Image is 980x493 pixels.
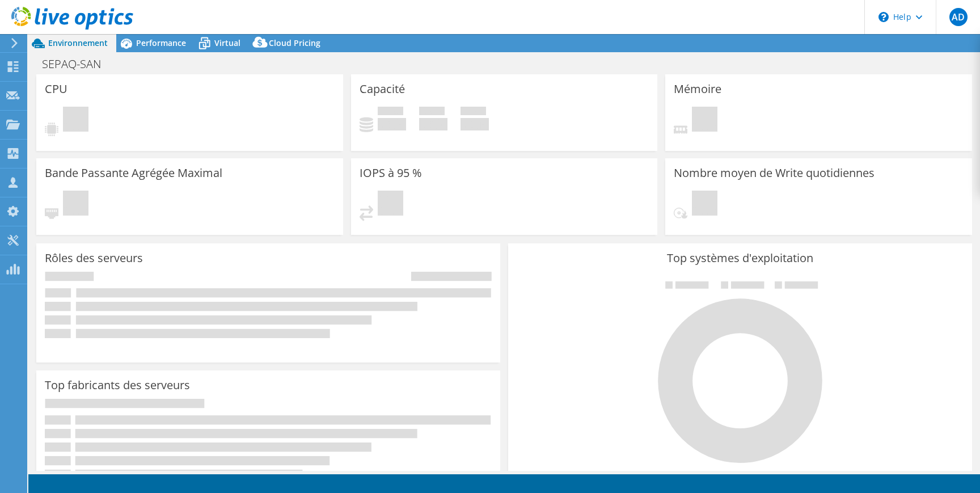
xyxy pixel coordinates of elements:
[517,252,964,264] h3: Top systèmes d'exploitation
[360,83,405,95] h3: Capacité
[45,167,222,179] h3: Bande Passante Agrégée Maximal
[378,107,403,118] span: Utilisé
[461,107,486,118] span: Total
[214,37,240,48] span: Virtual
[949,8,968,26] span: AD
[674,167,875,179] h3: Nombre moyen de Write quotidiennes
[48,37,108,48] span: Environnement
[136,37,186,48] span: Performance
[419,107,445,118] span: Espace libre
[378,118,406,130] h4: 0 Gio
[692,191,717,218] span: En attente
[461,118,489,130] h4: 0 Gio
[360,167,422,179] h3: IOPS à 95 %
[45,379,190,391] h3: Top fabricants des serveurs
[419,118,447,130] h4: 0 Gio
[63,107,88,134] span: En attente
[45,83,67,95] h3: CPU
[269,37,320,48] span: Cloud Pricing
[45,252,143,264] h3: Rôles des serveurs
[37,58,119,70] h1: SEPAQ-SAN
[692,107,717,134] span: En attente
[878,12,889,22] svg: \n
[378,191,403,218] span: En attente
[674,83,721,95] h3: Mémoire
[63,191,88,218] span: En attente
